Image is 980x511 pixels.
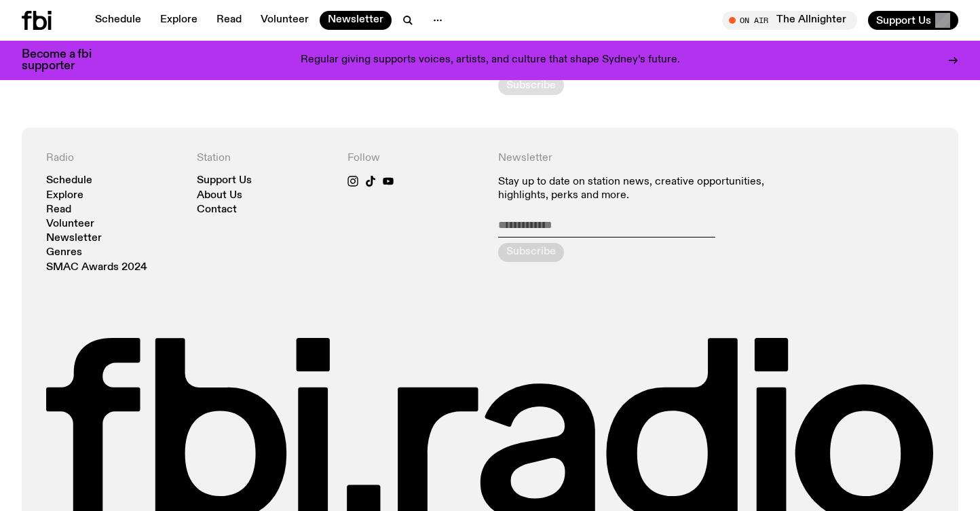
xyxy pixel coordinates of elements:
[498,76,564,95] button: Subscribe
[876,14,931,26] span: Support Us
[46,248,82,258] a: Genres
[46,263,147,273] a: SMAC Awards 2024
[46,152,181,165] h4: Radio
[22,49,109,72] h3: Become a fbi supporter
[498,152,783,165] h4: Newsletter
[87,11,149,30] a: Schedule
[868,11,958,30] button: Support Us
[347,152,482,165] h4: Follow
[46,205,71,215] a: Read
[197,176,252,186] a: Support Us
[301,54,680,67] p: Regular giving supports voices, artists, and culture that shape Sydney’s future.
[722,11,857,30] button: On AirThe Allnighter
[498,243,564,262] button: Subscribe
[46,176,92,186] a: Schedule
[498,176,783,202] p: Stay up to date on station news, creative opportunities, highlights, perks and more.
[320,11,392,30] a: Newsletter
[46,219,94,229] a: Volunteer
[197,152,331,165] h4: Station
[46,233,102,244] a: Newsletter
[252,11,317,30] a: Volunteer
[152,11,206,30] a: Explore
[197,205,237,215] a: Contact
[208,11,250,30] a: Read
[46,191,83,201] a: Explore
[197,191,242,201] a: About Us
